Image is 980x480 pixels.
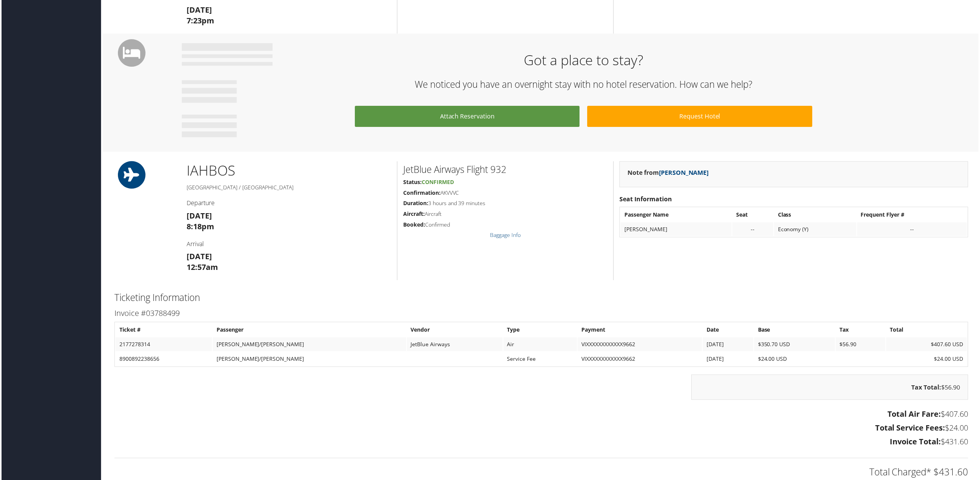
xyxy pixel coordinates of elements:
th: Class [775,209,857,222]
strong: [DATE] [185,252,211,262]
td: 8900892238656 [114,353,211,367]
div: $56.90 [692,376,970,401]
td: 2177278314 [114,339,211,352]
th: Tax [837,324,887,338]
span: Confirmed [421,179,454,186]
strong: Total Air Fare: [889,410,942,421]
a: [PERSON_NAME] [659,169,709,177]
th: Passenger Name [621,209,732,222]
strong: 12:57am [185,263,217,273]
strong: Seat Information [620,196,672,204]
h3: $431.60 [113,438,970,449]
th: Type [503,324,578,338]
strong: Booked: [403,222,425,229]
h1: IAH BOS [185,162,391,181]
td: [DATE] [704,339,754,352]
div: -- [862,227,965,233]
td: Service Fee [503,353,578,367]
strong: Tax Total: [913,384,943,393]
td: Economy (Y) [775,223,857,237]
h4: Departure [185,199,391,208]
h2: Total Charged* $431.60 [113,467,970,480]
strong: Total Service Fees: [876,424,947,434]
a: Request Hotel [588,106,813,127]
a: Baggage Info [490,232,521,239]
td: [PERSON_NAME]/[PERSON_NAME] [212,339,406,352]
th: Ticket # [114,324,211,338]
th: Vendor [407,324,503,338]
strong: [DATE] [185,211,211,222]
th: Passenger [212,324,406,338]
h5: [GEOGRAPHIC_DATA] / [GEOGRAPHIC_DATA] [185,184,391,192]
strong: Invoice Total: [891,438,942,448]
strong: 7:23pm [185,15,213,26]
h3: Invoice #03788499 [113,309,970,320]
td: Air [503,339,578,352]
th: Base [755,324,836,338]
td: $350.70 USD [755,339,836,352]
h5: Aircraft [403,211,608,219]
td: [DATE] [704,353,754,367]
th: Payment [578,324,703,338]
strong: Aircraft: [403,211,424,218]
h5: AKVVVC [403,190,608,197]
td: $407.60 USD [887,339,968,352]
td: [PERSON_NAME]/[PERSON_NAME] [212,353,406,367]
th: Date [704,324,754,338]
td: [PERSON_NAME] [621,223,732,237]
h3: $24.00 [113,424,970,435]
strong: Confirmation: [403,190,440,197]
div: -- [737,227,770,233]
strong: [DATE] [185,5,211,15]
h2: JetBlue Airways Flight 932 [403,163,608,176]
td: $24.00 USD [887,353,968,367]
h5: 3 hours and 39 minutes [403,200,608,208]
td: $56.90 [837,339,887,352]
td: VIXXXXXXXXXXXX9662 [578,339,703,352]
strong: Status: [403,179,421,186]
strong: Note from [628,169,709,177]
strong: Duration: [403,200,428,207]
th: Frequent Flyer # [858,209,968,222]
th: Seat [733,209,774,222]
h5: Confirmed [403,222,608,229]
h4: Arrival [185,240,391,249]
strong: 8:18pm [185,222,213,232]
h2: Ticketing Information [113,292,970,305]
td: JetBlue Airways [407,339,503,352]
h3: $407.60 [113,410,970,421]
td: VIXXXXXXXXXXXX9662 [578,353,703,367]
th: Total [887,324,968,338]
td: $24.00 USD [755,353,836,367]
a: Attach Reservation [354,106,580,127]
